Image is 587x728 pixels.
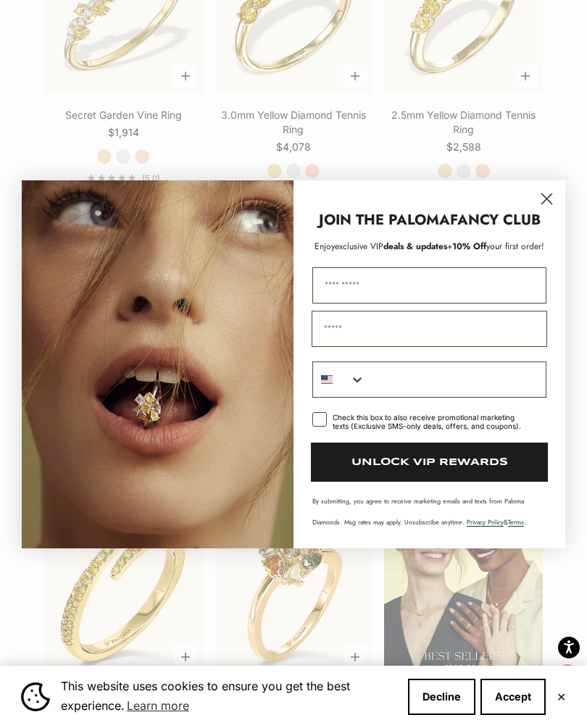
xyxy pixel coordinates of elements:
button: UNLOCK VIP REWARDS [311,443,548,482]
button: Decline [408,679,475,715]
img: Loading... [22,180,293,548]
strong: FANCY CLUB [450,209,541,230]
img: Cookie banner [21,682,50,711]
img: United States [321,374,333,385]
a: Privacy Policy [467,517,504,527]
span: & . [467,517,526,527]
span: This website uses cookies to ensure you get the best experience. [61,677,396,716]
button: Close dialog [534,186,559,212]
a: Learn more [125,695,191,716]
a: Terms [508,517,524,527]
span: + your first order! [447,240,544,253]
input: First Name [312,267,546,304]
button: Accept [480,679,546,715]
button: Close [557,693,566,701]
strong: JOIN THE PALOMA [319,209,450,230]
span: 10% Off [452,240,486,253]
span: exclusive VIP [335,240,383,253]
p: By submitting, you agree to receive marketing emails and texts from Paloma Diamonds. Msg rates ma... [312,496,546,527]
span: deals & updates [335,240,447,253]
div: Check this box to also receive promotional marketing texts (Exclusive SMS-only deals, offers, and... [333,413,529,430]
span: Enjoy [315,240,335,253]
input: Email [312,311,547,347]
button: Search Countries [313,362,365,397]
